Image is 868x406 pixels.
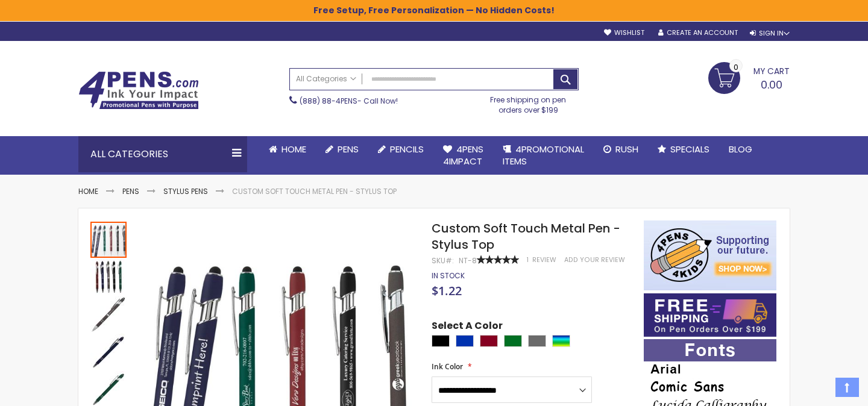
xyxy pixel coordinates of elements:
[594,136,648,163] a: Rush
[719,136,762,163] a: Blog
[432,220,620,253] span: Custom Soft Touch Metal Pen - Stylus Top
[478,90,579,114] div: Free shipping on pen orders over $199
[163,186,208,196] a: Stylus Pens
[78,136,247,172] div: All Categories
[564,255,625,264] a: Add Your Review
[296,74,356,84] span: All Categories
[432,255,454,266] strong: SKU
[432,361,463,372] span: Ink Color
[90,296,127,333] img: Custom Soft Touch Metal Pen - Stylus Top
[708,62,790,92] a: 0.00 0
[433,136,493,175] a: 4Pens4impact
[459,256,477,266] div: NT-8
[769,373,868,406] iframe: Google Customer Reviews
[552,335,570,347] div: Assorted
[232,187,397,196] li: Custom Soft Touch Metal Pen - Stylus Top
[338,143,359,155] span: Pens
[432,283,462,299] span: $1.22
[90,295,128,333] div: Custom Soft Touch Metal Pen - Stylus Top
[734,61,738,73] span: 0
[670,143,709,155] span: Specials
[90,259,127,295] img: Custom Soft Touch Metal Pen - Stylus Top
[504,335,522,347] div: Green
[456,335,474,347] div: Blue
[658,28,738,37] a: Create an Account
[644,220,776,290] img: 4pens 4 kids
[648,136,719,163] a: Specials
[90,334,127,370] img: Custom Soft Touch Metal Pen - Stylus Top
[90,220,128,258] div: Custom Soft Touch Metal Pen - Stylus Top
[290,69,362,89] a: All Categories
[90,333,128,370] div: Custom Soft Touch Metal Pen - Stylus Top
[527,255,558,264] a: 1 Review
[644,293,776,337] img: Free shipping on orders over $199
[615,143,638,155] span: Rush
[432,335,450,347] div: Black
[528,335,546,347] div: Grey
[390,143,424,155] span: Pencils
[300,96,398,106] span: - Call Now!
[122,186,139,196] a: Pens
[527,255,529,264] span: 1
[78,186,98,196] a: Home
[493,136,594,175] a: 4PROMOTIONALITEMS
[532,255,556,264] span: Review
[604,28,644,37] a: Wishlist
[281,143,306,155] span: Home
[480,335,498,347] div: Burgundy
[503,143,584,167] span: 4PROMOTIONAL ITEMS
[368,136,433,163] a: Pencils
[477,255,519,264] div: 100%
[443,143,483,167] span: 4Pens 4impact
[750,29,790,38] div: Sign In
[90,258,128,295] div: Custom Soft Touch Metal Pen - Stylus Top
[432,271,465,281] div: Availability
[78,71,199,110] img: 4Pens Custom Pens and Promotional Products
[300,96,357,106] a: (888) 88-4PENS
[316,136,368,163] a: Pens
[432,270,465,281] span: In stock
[761,77,782,92] span: 0.00
[259,136,316,163] a: Home
[729,143,752,155] span: Blog
[432,319,503,336] span: Select A Color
